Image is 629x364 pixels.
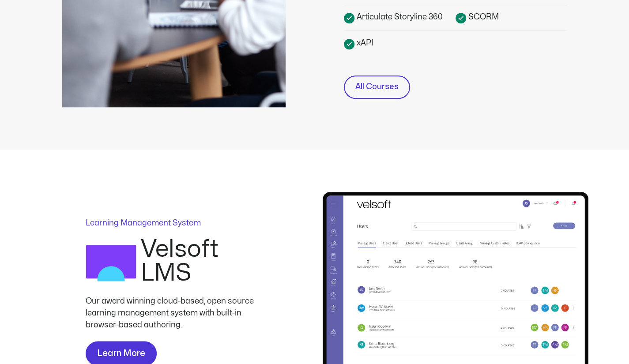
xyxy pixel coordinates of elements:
[86,237,137,289] img: LMS Logo
[354,37,373,49] span: xAPI
[141,237,262,285] h2: Velsoft LMS
[344,11,456,23] a: Articulate Storyline 360
[86,219,262,227] p: Learning Management System
[456,11,567,23] a: SCORM
[97,346,145,360] span: Learn More
[355,81,399,94] span: All Courses
[344,75,410,99] a: All Courses
[86,295,262,331] div: Our award winning cloud-based, open source learning management system with built-in browser-based...
[466,11,499,23] span: SCORM
[354,11,443,23] span: Articulate Storyline 360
